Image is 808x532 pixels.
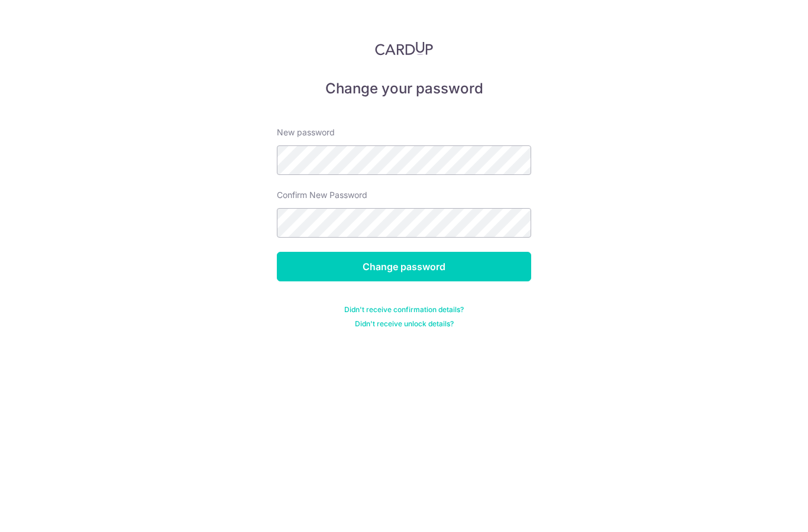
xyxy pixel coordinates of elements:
a: Didn't receive unlock details? [355,319,454,329]
a: Didn't receive confirmation details? [344,305,464,314]
h5: Change your password [277,79,531,98]
input: Change password [277,252,531,281]
label: New password [277,126,335,138]
label: Confirm New Password [277,189,367,201]
img: CardUp Logo [375,41,433,56]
